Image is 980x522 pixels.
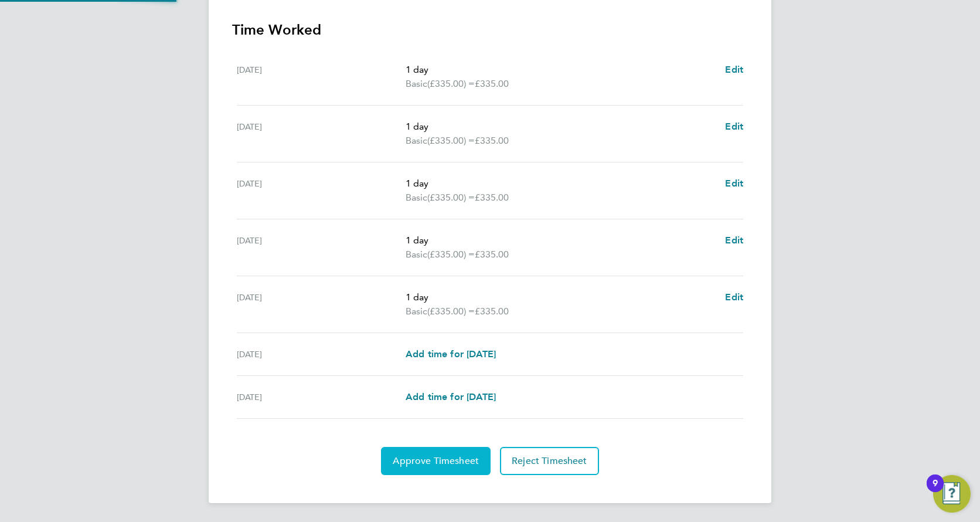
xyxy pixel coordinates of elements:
span: Edit [725,291,743,303]
h3: Time Worked [232,21,748,39]
a: Edit [725,120,743,134]
span: Basic [406,134,427,148]
div: 9 [933,483,938,499]
p: 1 day [406,177,716,191]
div: [DATE] [237,177,406,205]
p: 1 day [406,63,716,77]
div: [DATE] [237,63,406,91]
span: (£335.00) = [427,192,475,203]
span: £335.00 [475,249,509,260]
span: Basic [406,304,427,318]
span: £335.00 [475,135,509,146]
span: Basic [406,77,427,91]
div: [DATE] [237,233,406,262]
span: Approve Timesheet [393,455,479,467]
p: 1 day [406,120,716,134]
div: [DATE] [237,347,406,361]
span: (£335.00) = [427,306,475,317]
span: Basic [406,248,427,262]
div: [DATE] [237,390,406,404]
a: Add time for [DATE] [406,390,496,404]
span: £335.00 [475,192,509,203]
span: Basic [406,191,427,205]
div: [DATE] [237,290,406,318]
a: Edit [725,63,743,77]
a: Edit [725,233,743,248]
span: Edit [725,64,743,75]
p: 1 day [406,233,716,248]
p: 1 day [406,290,716,304]
span: Edit [725,178,743,189]
button: Open Resource Center, 9 new notifications [933,475,971,513]
span: Reject Timesheet [512,455,587,467]
span: Edit [725,235,743,246]
span: Add time for [DATE] [406,391,496,402]
a: Edit [725,177,743,191]
button: Approve Timesheet [381,447,491,475]
span: £335.00 [475,78,509,89]
a: Edit [725,290,743,304]
span: Edit [725,121,743,132]
span: £335.00 [475,306,509,317]
a: Add time for [DATE] [406,347,496,361]
span: (£335.00) = [427,78,475,89]
span: (£335.00) = [427,249,475,260]
span: (£335.00) = [427,135,475,146]
div: [DATE] [237,120,406,148]
span: Add time for [DATE] [406,348,496,360]
button: Reject Timesheet [500,447,599,475]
